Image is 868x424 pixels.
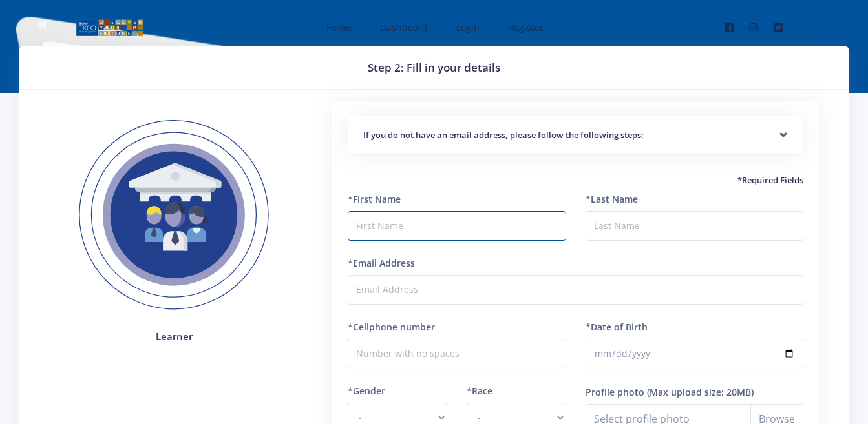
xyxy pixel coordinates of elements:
[59,329,288,344] h4: Learner
[348,256,415,270] label: *Email Address
[59,101,288,329] img: Learner
[586,211,803,241] input: Last Name
[443,10,490,45] a: Login
[35,59,833,76] h3: Step 2: Fill in your details
[467,384,492,398] label: *Race
[647,385,754,399] label: (Max upload size: 20MB)
[495,10,554,45] a: Register
[326,21,352,34] span: Home
[348,339,566,368] input: Number with no spaces
[586,320,648,334] label: *Date of Birth
[380,21,428,34] span: Dashboard
[313,10,362,45] a: Home
[586,192,638,206] label: *Last Name
[367,10,438,45] a: Dashboard
[586,385,644,399] label: Profile photo
[76,18,143,37] img: logo01.png
[348,174,803,187] h5: *Required Fields
[348,275,803,305] input: Email Address
[508,21,544,34] span: Register
[348,192,401,206] label: *First Name
[348,211,566,241] input: First Name
[363,129,788,142] h5: If you do not have an email address, please follow the following steps:
[456,21,480,34] span: Login
[348,320,435,334] label: *Cellphone number
[348,384,385,398] label: *Gender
